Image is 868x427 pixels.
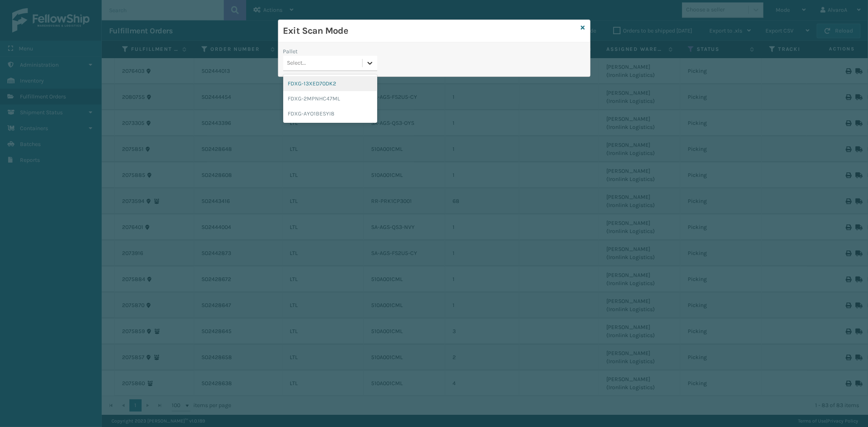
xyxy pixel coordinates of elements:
div: Select... [287,59,306,68]
div: FDXG-13XED70DK2 [283,76,377,91]
div: FDXG-2MPNHC47ML [283,91,377,106]
label: Pallet [283,47,298,56]
div: FDXG-AYO1BESYI8 [283,106,377,121]
h3: Exit Scan Mode [283,25,578,37]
